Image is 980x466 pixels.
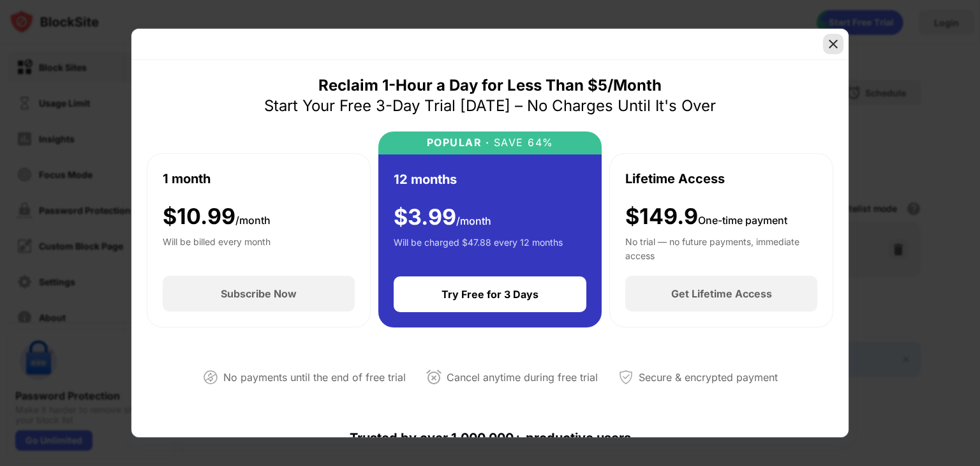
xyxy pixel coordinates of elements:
[456,214,491,227] span: /month
[698,214,787,227] span: One-time payment
[489,137,554,149] div: SAVE 64%
[426,370,442,385] img: cancel-anytime
[447,368,598,387] div: Cancel anytime during free trial
[671,287,772,300] div: Get Lifetime Access
[318,75,662,96] div: Reclaim 1-Hour a Day for Less Than $5/Month
[203,370,218,385] img: not-paying
[221,287,297,300] div: Subscribe Now
[639,368,778,387] div: Secure & encrypted payment
[394,236,563,261] div: Will be charged $47.88 every 12 months
[442,288,538,301] div: Try Free for 3 Days
[235,214,271,227] span: /month
[163,169,211,188] div: 1 month
[618,370,634,385] img: secured-payment
[625,235,817,260] div: No trial — no future payments, immediate access
[264,96,716,116] div: Start Your Free 3-Day Trial [DATE] – No Charges Until It's Over
[427,137,490,149] div: POPULAR ·
[394,170,457,189] div: 12 months
[394,204,491,230] div: $ 3.99
[163,235,271,260] div: Will be billed every month
[223,368,406,387] div: No payments until the end of free trial
[625,169,725,188] div: Lifetime Access
[163,204,271,230] div: $ 10.99
[625,204,787,230] div: $149.9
